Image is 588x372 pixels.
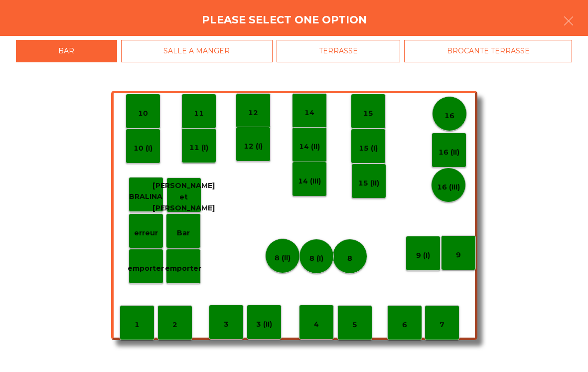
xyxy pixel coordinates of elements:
[275,252,291,264] p: 8 (II)
[314,319,319,330] p: 4
[138,108,148,119] p: 10
[152,180,215,214] p: [PERSON_NAME] et [PERSON_NAME]
[416,250,430,261] p: 9 (I)
[128,263,164,274] p: emporter
[134,143,152,154] p: 10 (I)
[121,40,273,62] div: SALLE A MANGER
[134,227,158,239] p: erreur
[194,108,204,119] p: 11
[177,227,190,239] p: Bar
[224,319,229,330] p: 3
[16,40,117,62] div: BAR
[456,249,461,261] p: 9
[277,40,401,62] div: TERRASSE
[309,253,323,264] p: 8 (I)
[359,143,378,154] p: 15 (I)
[347,253,352,264] p: 8
[299,141,320,153] p: 14 (II)
[202,12,367,27] h4: Please select one option
[256,319,272,330] p: 3 (II)
[402,319,407,331] p: 6
[404,40,572,62] div: BROCANTE TERRASSE
[129,191,162,202] p: BRALINA
[165,263,201,274] p: emporter
[358,178,379,189] p: 15 (II)
[172,319,177,331] p: 2
[298,176,321,187] p: 14 (III)
[444,110,454,122] p: 16
[352,319,357,331] p: 5
[363,108,373,119] p: 15
[437,182,460,193] p: 16 (III)
[304,107,314,119] p: 14
[440,319,444,331] p: 7
[248,107,258,119] p: 12
[244,141,263,152] p: 12 (I)
[189,142,208,154] p: 11 (I)
[135,319,140,331] p: 1
[439,147,459,158] p: 16 (II)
